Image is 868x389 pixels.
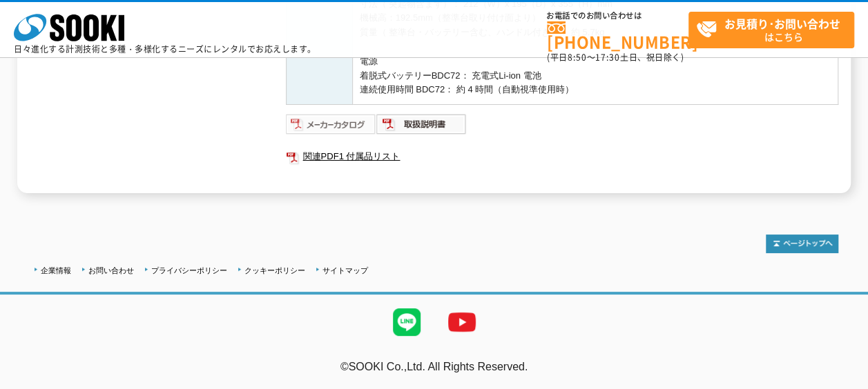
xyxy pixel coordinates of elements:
[376,122,467,132] a: 取扱説明書
[595,51,620,63] span: 17:30
[322,266,368,275] a: サイトマップ
[151,266,227,275] a: プライバシーポリシー
[766,235,838,253] img: トップページへ
[286,122,376,132] a: メーカーカタログ
[688,12,854,48] a: お見積り･お問い合わせはこちら
[696,12,853,47] span: はこちら
[88,266,134,275] a: お問い合わせ
[547,21,688,50] a: [PHONE_NUMBER]
[724,15,840,32] strong: お見積り･お問い合わせ
[286,113,376,135] img: メーカーカタログ
[815,375,868,387] a: テストMail
[434,295,490,350] img: YouTube
[568,51,587,63] span: 8:50
[379,295,434,350] img: LINE
[286,148,838,166] a: 関連PDF1 付属品リスト
[244,266,305,275] a: クッキーポリシー
[41,266,71,275] a: 企業情報
[547,12,688,20] span: お電話でのお問い合わせは
[376,113,467,135] img: 取扱説明書
[547,51,684,63] span: (平日 ～ 土日、祝日除く)
[14,45,316,53] p: 日々進化する計測技術と多種・多様化するニーズにレンタルでお応えします。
